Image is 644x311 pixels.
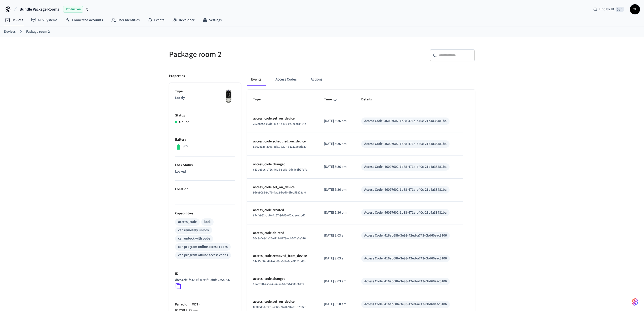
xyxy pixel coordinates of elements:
[364,141,447,147] div: Access Code: 46097602-1b88-471e-b40c-21b4a38481ba
[63,6,83,13] span: Production
[324,96,338,103] span: Time
[169,73,185,79] p: Properties
[144,16,168,25] a: Events
[183,144,189,149] p: 90%
[253,190,306,195] span: 956a9082-9d7b-4ab2-bed0-6feb53828cf0
[364,233,447,238] div: Access Code: 416eb68b-3e93-42ed-a743-0bd60eac3106
[169,49,319,60] h5: Package room 2
[253,145,306,149] span: 8d62e1a5-a90a-4d81-a297-b11118e8d6a9
[324,233,349,238] p: [DATE] 9:03 am
[175,95,235,101] p: Lockly
[247,73,475,86] div: ant example
[4,29,16,34] a: Devices
[616,7,624,12] span: ⌘ K
[204,219,211,225] div: lock
[175,278,230,283] p: dfca42fe-fc32-4f80-95f3-3f8fe235a096
[630,5,639,14] span: TL
[324,302,349,307] p: [DATE] 8:50 am
[27,16,61,25] a: ACS Systems
[253,299,312,304] p: access_code.set_on_device
[175,193,235,199] p: —
[61,16,107,25] a: Connected Accounts
[178,244,228,250] div: can program online access codes
[253,213,305,218] span: 874fa962-dbf0-4157-8dd5-0f0adeea1cd2
[364,164,447,170] div: Access Code: 46097602-1b88-471e-b40c-21b4a38481ba
[324,164,349,170] p: [DATE] 5:36 pm
[253,253,312,259] p: access_code.removed_from_device
[253,122,306,126] span: 202e8e5c-e9de-41b7-b416-0c7cca81424a
[179,120,189,125] p: Online
[247,73,265,86] button: Events
[222,89,235,104] img: Lockly Vision Lock, Front
[324,256,349,261] p: [DATE] 9:03 am
[253,168,307,172] span: 613bebec-e72c-46d5-8b5b-dd6466b77e7a
[364,210,447,215] div: Access Code: 46097602-1b88-471e-b40c-21b4a38481ba
[253,282,304,286] span: 2a467aff-2a9e-4fe4-ac0d-951488b60277
[630,4,640,14] button: TL
[168,16,198,25] a: Developer
[589,5,628,14] div: Find by ID⌘ K
[253,185,312,190] p: access_code.set_on_device
[253,236,306,241] span: 56c3a048-1a25-4117-8778-ecb502e3e316
[253,162,312,167] p: access_code.changed
[175,113,235,118] p: Status
[178,253,228,258] div: can program offline access codes
[307,73,326,86] button: Actions
[253,96,267,103] span: Type
[632,298,638,306] img: SeamLogoGradient.69752ec5.svg
[253,259,306,263] span: 24c25d94-f4b4-4b68-a9db-8ce9f151cd3b
[178,219,197,225] div: access_code
[324,279,349,284] p: [DATE] 9:03 am
[175,187,235,192] p: Location
[175,302,235,307] p: Paired on
[175,89,235,94] p: Type
[253,208,312,213] p: access_code.created
[324,141,349,147] p: [DATE] 5:36 pm
[253,116,312,121] p: access_code.set_on_device
[198,16,226,25] a: Settings
[599,7,614,12] span: Find by ID
[324,210,349,215] p: [DATE] 5:36 pm
[271,73,301,86] button: Access Codes
[189,302,200,307] span: ( MDT )
[175,137,235,142] p: Battery
[361,96,378,103] span: Details
[253,276,312,282] p: access_code.changed
[324,187,349,192] p: [DATE] 5:36 pm
[324,119,349,124] p: [DATE] 5:36 pm
[178,228,209,233] div: can remotely unlock
[178,236,210,241] div: can unlock with code
[364,256,447,261] div: Access Code: 416eb68b-3e93-42ed-a743-0bd60eac3106
[26,29,50,34] a: Package room 2
[364,279,447,284] div: Access Code: 416eb68b-3e93-42ed-a743-0bd60eac3106
[364,119,447,124] div: Access Code: 46097602-1b88-471e-b40c-21b4a38481ba
[175,163,235,168] p: Lock Status
[175,169,235,174] p: Locked
[364,187,447,192] div: Access Code: 46097602-1b88-471e-b40c-21b4a38481ba
[1,16,27,25] a: Devices
[175,211,235,216] p: Capabilities
[253,230,312,236] p: access_code.deleted
[253,305,306,309] span: f2700d8d-7778-43b3-b620-c02e91373bc6
[364,302,447,307] div: Access Code: 416eb68b-3e93-42ed-a743-0bd60eac3106
[107,16,144,25] a: User Identities
[253,139,312,144] p: access_code.scheduled_on_device
[20,6,59,12] span: Bundle Package Rooms
[175,271,235,277] p: ID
